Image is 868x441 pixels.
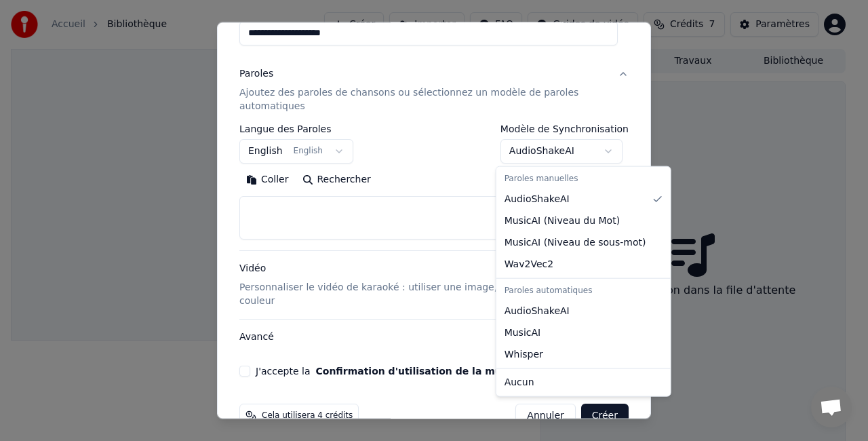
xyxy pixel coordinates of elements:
[505,348,543,362] span: Whisper
[499,170,668,189] div: Paroles manuelles
[505,305,570,318] span: AudioShakeAI
[505,376,534,389] span: Aucun
[499,282,668,301] div: Paroles automatiques
[505,326,541,340] span: MusicAI
[505,258,553,271] span: Wav2Vec2
[505,236,646,250] span: MusicAI ( Niveau de sous-mot )
[505,193,570,206] span: AudioShakeAI
[505,214,620,228] span: MusicAI ( Niveau du Mot )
